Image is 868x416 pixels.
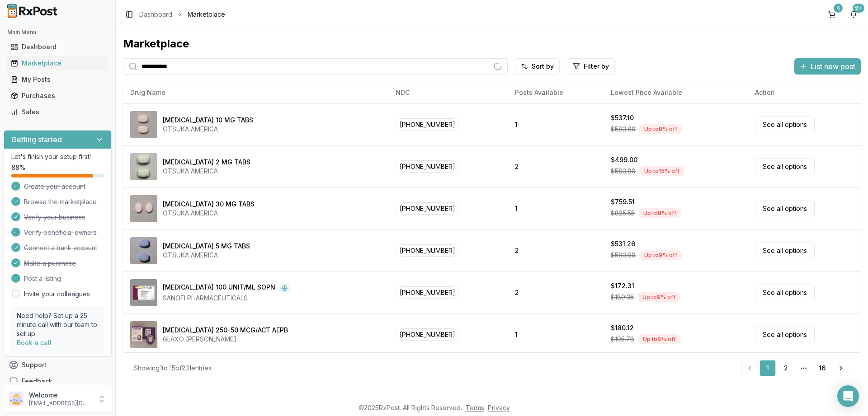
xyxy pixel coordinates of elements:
[24,259,76,268] span: Make a purchase
[9,392,24,406] img: User avatar
[611,323,634,332] div: $180.12
[611,155,637,164] div: $499.00
[396,118,459,131] span: [PHONE_NUMBER]
[778,360,794,376] a: 2
[611,125,636,134] span: $583.80
[794,63,861,72] a: List new post
[508,187,604,229] td: 1
[837,385,859,407] div: Open Intercom Messenger
[123,37,861,51] div: Marketplace
[508,229,604,271] td: 2
[488,404,510,411] a: Privacy
[7,29,108,36] h2: Main Menu
[7,88,108,104] a: Purchases
[163,326,288,335] div: [MEDICAL_DATA] 250-50 MCG/ACT AEPB
[4,373,112,389] button: Feedback
[4,89,112,103] button: Purchases
[29,400,92,407] p: [EMAIL_ADDRESS][DOMAIN_NAME]
[611,293,634,302] span: $189.35
[163,116,253,125] div: [MEDICAL_DATA] 10 MG TABS
[4,40,112,54] button: Dashboard
[611,239,635,248] div: $531.26
[834,4,843,13] div: 4
[611,281,634,290] div: $172.31
[396,244,459,257] span: [PHONE_NUMBER]
[639,124,682,134] div: Up to 8 % off
[396,328,459,341] span: [PHONE_NUMBER]
[24,197,97,206] span: Browse the marketplace
[11,152,104,161] p: Let's finish your setup first!
[755,243,815,258] a: See all options
[396,286,459,299] span: [PHONE_NUMBER]
[741,360,850,376] nav: pagination
[4,105,112,119] button: Sales
[130,279,157,306] img: Admelog SoloStar 100 UNIT/ML SOPN
[24,290,90,299] a: Invite your colleagues
[466,404,484,411] a: Terms
[604,82,748,103] th: Lowest Price Available
[755,285,815,300] a: See all options
[853,4,864,13] div: 9+
[139,10,172,19] a: Dashboard
[11,75,104,84] div: My Posts
[163,294,290,303] div: SANOFI PHARMACEUTICALS
[7,55,108,71] a: Marketplace
[567,58,615,75] button: Filter by
[638,208,681,218] div: Up to 8 % off
[396,160,459,173] span: [PHONE_NUMBER]
[24,228,97,237] span: Verify beneficial owners
[130,321,157,348] img: Advair Diskus 250-50 MCG/ACT AEPB
[396,202,459,215] span: [PHONE_NUMBER]
[163,242,250,251] div: [MEDICAL_DATA] 5 MG TABS
[134,364,212,373] div: Showing 1 to 15 of 231 entries
[4,4,61,18] img: RxPost Logo
[611,251,636,260] span: $583.80
[811,61,855,72] span: List new post
[755,159,815,174] a: See all options
[163,209,255,218] div: OTSUKA AMERICA
[814,360,830,376] a: 16
[24,274,61,283] span: Post a listing
[11,108,104,117] div: Sales
[508,271,604,313] td: 2
[611,209,635,218] span: $825.55
[638,334,681,344] div: Up to 8 % off
[508,313,604,355] td: 1
[637,292,680,302] div: Up to 9 % off
[755,117,815,132] a: See all options
[7,39,108,55] a: Dashboard
[163,335,288,344] div: GLAXO [PERSON_NAME]
[188,10,225,19] span: Marketplace
[11,163,25,172] span: 88 %
[832,360,850,376] a: Go to next page
[748,82,861,103] th: Action
[611,113,634,122] div: $537.10
[130,237,157,264] img: Abilify 5 MG TABS
[755,201,815,216] a: See all options
[755,327,815,342] a: See all options
[11,42,104,51] div: Dashboard
[515,58,560,75] button: Sort by
[846,7,861,22] button: 9+
[17,339,52,346] a: Book a call
[29,391,92,400] p: Welcome
[584,62,609,71] span: Filter by
[130,111,157,138] img: Abilify 10 MG TABS
[24,182,85,191] span: Create your account
[163,251,250,260] div: OTSUKA AMERICA
[611,197,635,206] div: $759.51
[825,7,839,22] button: 4
[4,56,112,70] button: Marketplace
[17,311,99,338] p: Need help? Set up a 25 minute call with our team to set up.
[130,195,157,222] img: Abilify 30 MG TABS
[163,125,253,134] div: OTSUKA AMERICA
[163,283,275,294] div: [MEDICAL_DATA] 100 UNIT/ML SOPN
[163,158,250,167] div: [MEDICAL_DATA] 2 MG TABS
[4,357,112,373] button: Support
[123,82,388,103] th: Drug Name
[163,200,255,209] div: [MEDICAL_DATA] 30 MG TABS
[163,167,250,176] div: OTSUKA AMERICA
[639,250,682,260] div: Up to 9 % off
[11,134,62,145] h3: Getting started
